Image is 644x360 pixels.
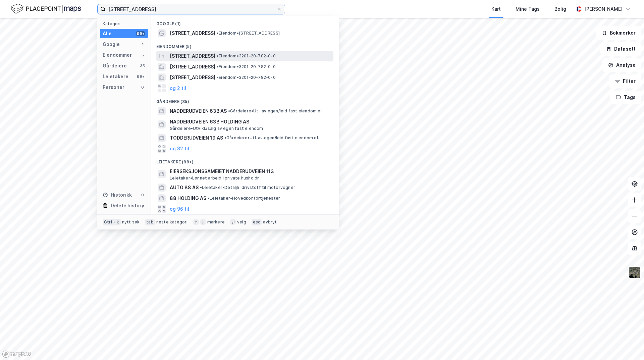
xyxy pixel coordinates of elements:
[103,62,127,70] div: Gårdeiere
[217,53,219,58] span: •
[628,266,641,279] img: 9k=
[111,202,144,210] div: Delete history
[602,58,641,72] button: Analyse
[208,196,280,201] span: Leietaker • Hovedkontortjenester
[170,167,331,175] span: EIERSEKSJONSSAMEIET NADDERUDVEIEN 113
[217,75,276,80] span: Eiendom • 3201-20-782-0-0
[170,126,263,131] span: Gårdeiere • Utvikl./salg av egen fast eiendom
[151,154,339,166] div: Leietakere (99+)
[170,107,227,115] span: NADDERUDVEIEN 63B AS
[170,29,215,37] span: [STREET_ADDRESS]
[491,5,501,13] div: Kart
[140,85,145,90] div: 0
[2,350,32,358] a: Mapbox homepage
[554,5,566,13] div: Bolig
[600,42,641,56] button: Datasett
[151,39,339,51] div: Eiendommer (5)
[170,52,215,60] span: [STREET_ADDRESS]
[200,185,202,190] span: •
[263,219,277,225] div: avbryt
[584,5,623,13] div: [PERSON_NAME]
[609,74,641,88] button: Filter
[224,135,226,140] span: •
[156,219,188,225] div: neste kategori
[145,219,155,225] div: tab
[217,31,219,36] span: •
[170,194,206,202] span: 88 HOLDING AS
[217,53,276,59] span: Eiendom • 3201-20-782-0-0
[228,108,323,114] span: Gårdeiere • Utl. av egen/leid fast eiendom el.
[140,63,145,68] div: 35
[217,64,219,69] span: •
[140,192,145,198] div: 0
[140,52,145,58] div: 5
[103,30,112,38] div: Alle
[516,5,540,13] div: Mine Tags
[103,51,132,59] div: Eiendommer
[140,42,145,47] div: 1
[103,40,120,48] div: Google
[122,219,140,225] div: nytt søk
[103,219,121,225] div: Ctrl + k
[217,64,276,69] span: Eiendom • 3201-20-782-0-0
[200,185,295,190] span: Leietaker • Detaljh. drivstoff til motorvogner
[170,63,215,71] span: [STREET_ADDRESS]
[207,219,225,225] div: markere
[610,91,641,104] button: Tags
[170,175,261,181] span: Leietaker • Lønnet arbeid i private husholdn.
[103,83,124,91] div: Personer
[136,74,145,79] div: 99+
[610,328,644,360] iframe: Chat Widget
[217,31,280,36] span: Eiendom • [STREET_ADDRESS]
[170,184,199,192] span: AUTO 88 AS
[596,26,641,40] button: Bokmerker
[103,72,128,81] div: Leietakere
[170,205,189,213] button: og 96 til
[208,196,210,201] span: •
[11,3,81,15] img: logo.f888ab2527a4732fd821a326f86c7f29.svg
[228,108,230,113] span: •
[237,219,246,225] div: velg
[151,16,339,28] div: Google (1)
[136,31,145,36] div: 99+
[151,94,339,106] div: Gårdeiere (35)
[106,4,277,14] input: Søk på adresse, matrikkel, gårdeiere, leietakere eller personer
[170,118,331,126] span: NADDERUDVEIEN 63B HOLDING AS
[610,328,644,360] div: Kontrollprogram for chat
[252,219,262,225] div: esc
[224,135,319,141] span: Gårdeiere • Utl. av egen/leid fast eiendom el.
[170,84,186,92] button: og 2 til
[217,75,219,80] span: •
[170,134,223,142] span: TODDERUDVEIEN 19 AS
[170,73,215,82] span: [STREET_ADDRESS]
[170,145,189,153] button: og 32 til
[103,191,132,199] div: Historikk
[103,21,148,26] div: Kategori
